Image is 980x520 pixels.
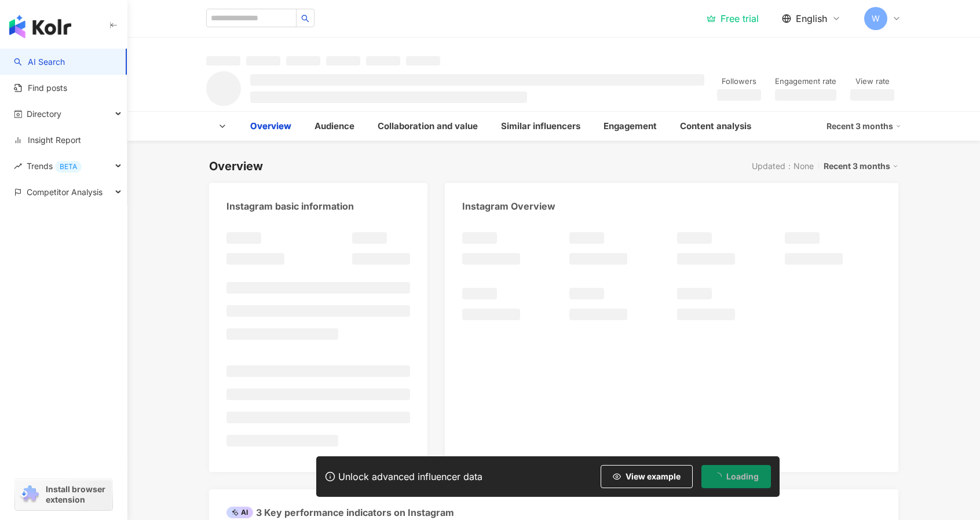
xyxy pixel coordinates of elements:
[55,161,82,173] div: BETA
[46,484,109,505] span: Install browser extension
[752,162,814,171] div: Updated：None
[338,471,482,482] div: Unlock advanced influencer data
[707,13,759,24] a: Free trial
[19,485,41,504] img: chrome extension
[301,14,309,23] span: search
[850,76,894,87] div: View rate
[717,76,761,87] div: Followers
[315,119,354,133] div: Audience
[14,134,81,146] a: Insight Report
[14,162,22,170] span: rise
[726,472,759,481] span: Loading
[226,506,454,519] div: 3 Key performance indicators on Instagram
[827,117,901,136] div: Recent 3 months
[626,472,681,481] span: View example
[796,12,827,25] span: English
[14,82,67,94] a: Find posts
[775,76,836,87] div: Engagement rate
[27,101,61,127] span: Directory
[27,153,82,179] span: Trends
[9,15,71,38] img: logo
[501,119,580,133] div: Similar influencers
[701,465,771,488] button: Loading
[14,56,65,68] a: searchAI Search
[226,200,354,213] div: Instagram basic information
[15,479,112,510] a: chrome extensionInstall browser extension
[250,119,291,133] div: Overview
[378,119,478,133] div: Collaboration and value
[604,119,657,133] div: Engagement
[27,179,103,205] span: Competitor Analysis
[712,471,723,482] span: loading
[226,507,253,518] div: AI
[680,119,751,133] div: Content analysis
[462,200,555,213] div: Instagram Overview
[209,158,263,174] div: Overview
[872,12,880,25] span: W
[601,465,693,488] button: View example
[824,159,898,174] div: Recent 3 months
